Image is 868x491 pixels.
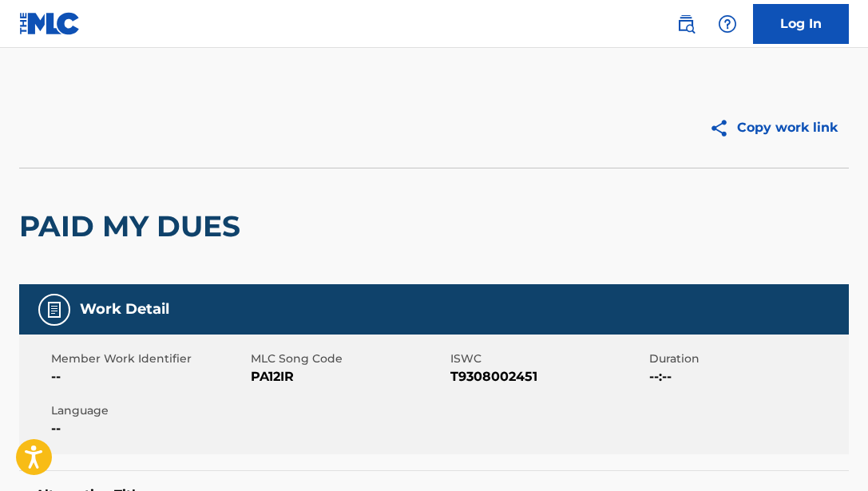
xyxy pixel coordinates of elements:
button: Copy work link [698,108,849,148]
span: -- [51,367,247,386]
span: PA12IR [251,367,446,386]
span: MLC Song Code [251,350,446,367]
img: MLC Logo [19,12,81,35]
span: -- [51,419,247,438]
img: search [676,14,696,34]
a: Log In [753,4,849,44]
img: help [718,14,737,34]
h5: Work Detail [80,300,169,319]
span: T9308002451 [450,367,646,386]
span: Duration [649,350,845,367]
img: Copy work link [709,118,737,138]
div: Help [711,8,743,40]
iframe: Chat Widget [788,414,868,491]
img: Work Detail [45,300,64,319]
a: Public Search [670,8,702,40]
span: Language [51,402,247,419]
span: --:-- [649,367,845,386]
span: ISWC [450,350,646,367]
h2: PAID MY DUES [19,208,248,244]
span: Member Work Identifier [51,350,247,367]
